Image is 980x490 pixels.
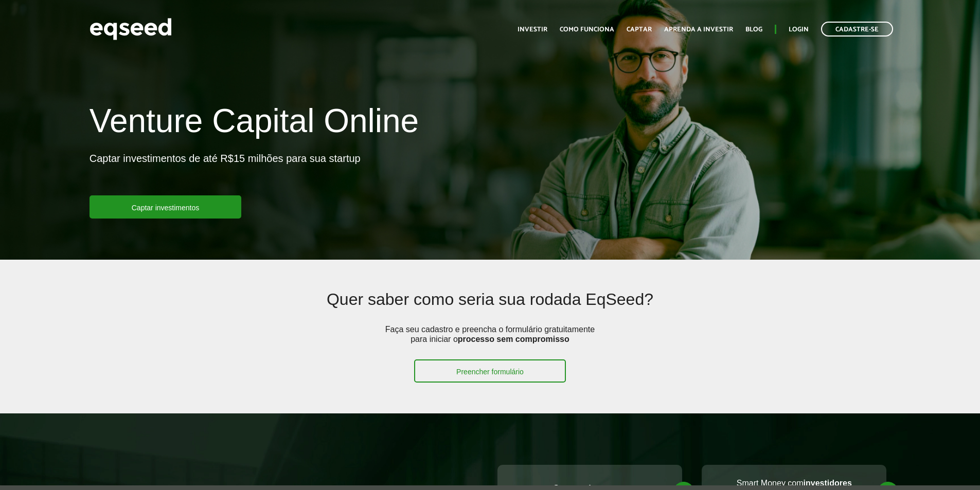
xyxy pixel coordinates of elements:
p: Faça seu cadastro e preencha o formulário gratuitamente para iniciar o [382,324,598,359]
a: Aprenda a investir [664,26,733,33]
a: Preencher formulário [414,359,566,383]
a: Cadastre-se [821,22,893,37]
a: Captar investimentos [90,195,242,219]
a: Como funciona [560,26,614,33]
h2: Quer saber como seria sua rodada EqSeed? [171,291,809,324]
a: Captar [627,26,652,33]
a: Investir [518,26,547,33]
h1: Venture Capital Online [90,103,419,144]
img: EqSeed [90,15,172,43]
strong: processo sem compromisso [458,335,569,343]
p: Captar investimentos de até R$15 milhões para sua startup [90,152,361,195]
a: Login [789,26,809,33]
a: Blog [745,26,762,33]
